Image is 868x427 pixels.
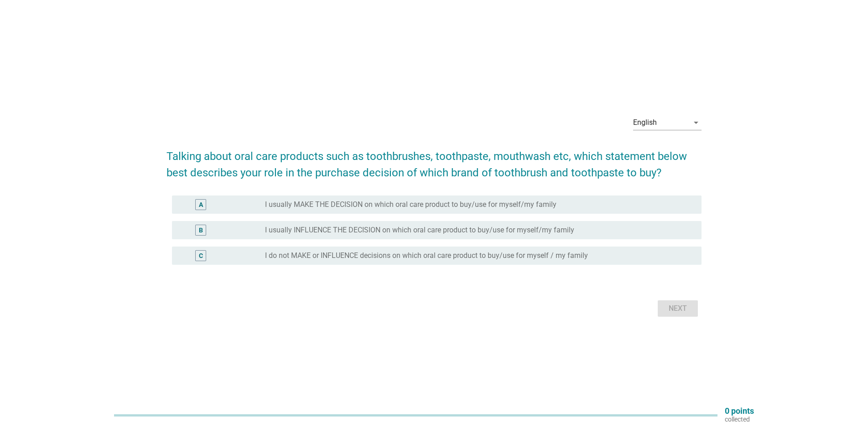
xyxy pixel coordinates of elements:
div: English [633,118,657,127]
p: 0 points [725,407,754,415]
label: I usually MAKE THE DECISION on which oral care product to buy/use for myself/my family [265,200,556,209]
div: B [199,225,203,235]
p: collected [725,415,754,423]
label: I do not MAKE or INFLUENCE decisions on which oral care product to buy/use for myself / my family [265,251,588,260]
i: arrow_drop_down [691,117,702,128]
div: C [199,251,203,260]
div: A [199,200,203,209]
label: I usually INFLUENCE THE DECISION on which oral care product to buy/use for myself/my family [265,226,574,235]
h2: Talking about oral care products such as toothbrushes, toothpaste, mouthwash etc, which statement... [166,139,702,181]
